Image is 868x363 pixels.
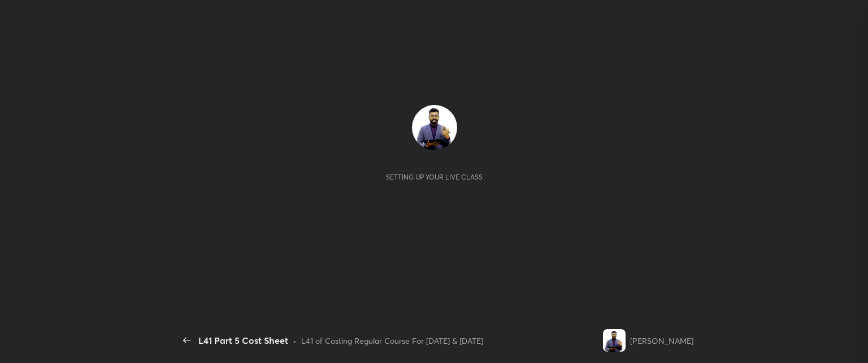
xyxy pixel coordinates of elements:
img: 78d879e9ade943c4a63fa74a256d960a.jpg [603,329,626,352]
div: L41 of Costing Regular Course For [DATE] & [DATE] [301,335,483,347]
div: Setting up your live class [386,173,483,181]
div: • [293,335,297,347]
img: 78d879e9ade943c4a63fa74a256d960a.jpg [412,105,457,150]
div: [PERSON_NAME] [630,335,693,347]
div: L41 Part 5 Cost Sheet [198,334,288,347]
